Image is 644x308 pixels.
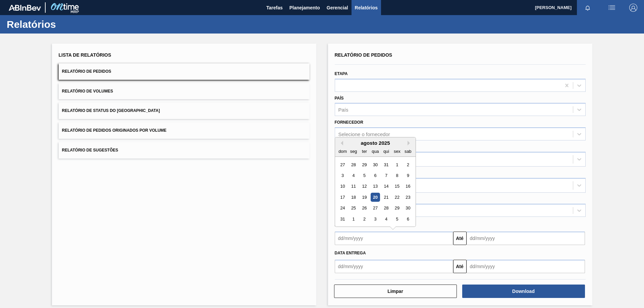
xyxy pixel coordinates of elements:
div: Choose quinta-feira, 31 de julho de 2025 [381,160,390,169]
span: Gerencial [327,4,348,12]
span: Planejamento [289,4,320,12]
div: qui [381,147,390,156]
div: Choose terça-feira, 29 de julho de 2025 [360,160,369,169]
div: Choose quarta-feira, 30 de julho de 2025 [371,160,380,169]
button: Notificações [577,3,598,12]
button: Relatório de Pedidos [59,63,310,80]
div: Choose sábado, 9 de agosto de 2025 [403,171,412,180]
div: Choose domingo, 17 de agosto de 2025 [338,193,347,202]
div: Choose sexta-feira, 29 de agosto de 2025 [392,204,401,213]
div: Choose sábado, 30 de agosto de 2025 [403,204,412,213]
div: Choose domingo, 27 de julho de 2025 [338,160,347,169]
label: País [335,96,344,101]
button: Download [462,285,585,298]
div: Choose quarta-feira, 3 de setembro de 2025 [371,214,380,224]
img: TNhmsLtSVTkK8tSr43FrP2fwEKptu5GPRR3wAAAABJRU5ErkJggg== [9,5,41,11]
button: Limpar [334,285,457,298]
div: month 2025-08 [337,159,413,225]
label: Etapa [335,71,348,76]
div: País [338,107,348,113]
div: Selecione o fornecedor [338,131,390,137]
div: Choose terça-feira, 2 de setembro de 2025 [360,214,369,224]
div: Choose domingo, 3 de agosto de 2025 [338,171,347,180]
button: Relatório de Status do [GEOGRAPHIC_DATA] [59,103,310,119]
div: Choose terça-feira, 5 de agosto de 2025 [360,171,369,180]
button: Relatório de Pedidos Originados por Volume [59,122,310,139]
div: qua [371,147,380,156]
div: Choose domingo, 31 de agosto de 2025 [338,214,347,224]
div: Choose segunda-feira, 1 de setembro de 2025 [349,214,358,224]
div: sex [392,147,401,156]
div: agosto 2025 [335,140,416,146]
div: Choose segunda-feira, 18 de agosto de 2025 [349,193,358,202]
div: Choose terça-feira, 26 de agosto de 2025 [360,204,369,213]
div: sab [403,147,412,156]
div: Choose quinta-feira, 21 de agosto de 2025 [381,193,390,202]
div: Choose terça-feira, 12 de agosto de 2025 [360,182,369,191]
button: Até [453,260,467,273]
div: seg [349,147,358,156]
input: dd/mm/yyyy [335,260,453,273]
div: Choose sexta-feira, 1 de agosto de 2025 [392,160,401,169]
div: Choose segunda-feira, 4 de agosto de 2025 [349,171,358,180]
div: Choose domingo, 10 de agosto de 2025 [338,182,347,191]
div: Choose sexta-feira, 5 de setembro de 2025 [392,214,401,224]
button: Até [453,232,467,245]
div: Choose sexta-feira, 22 de agosto de 2025 [392,193,401,202]
div: Choose sexta-feira, 8 de agosto de 2025 [392,171,401,180]
div: Choose quarta-feira, 13 de agosto de 2025 [371,182,380,191]
button: Previous Month [338,141,343,145]
span: Relatório de Pedidos [62,69,111,74]
button: Relatório de Sugestões [59,142,310,159]
div: dom [338,147,347,156]
div: Choose quinta-feira, 14 de agosto de 2025 [381,182,390,191]
span: Relatório de Pedidos [335,52,392,58]
span: Lista de Relatórios [59,52,111,58]
div: Choose quinta-feira, 4 de setembro de 2025 [381,214,390,224]
div: Choose sexta-feira, 15 de agosto de 2025 [392,182,401,191]
input: dd/mm/yyyy [467,260,585,273]
span: Data entrega [335,251,366,255]
span: Relatório de Status do [GEOGRAPHIC_DATA] [62,108,160,113]
div: Choose sábado, 16 de agosto de 2025 [403,182,412,191]
div: Choose segunda-feira, 11 de agosto de 2025 [349,182,358,191]
img: Logout [629,4,637,12]
input: dd/mm/yyyy [335,232,453,245]
span: Tarefas [266,4,283,12]
div: Choose quinta-feira, 28 de agosto de 2025 [381,204,390,213]
button: Relatório de Volumes [59,83,310,100]
div: Choose sábado, 2 de agosto de 2025 [403,160,412,169]
label: Fornecedor [335,120,363,125]
div: Choose terça-feira, 19 de agosto de 2025 [360,193,369,202]
div: Choose segunda-feira, 28 de julho de 2025 [349,160,358,169]
span: Relatório de Volumes [62,89,113,94]
img: userActions [608,4,616,12]
span: Relatório de Sugestões [62,148,118,152]
div: Choose quarta-feira, 6 de agosto de 2025 [371,171,380,180]
button: Next Month [408,141,412,145]
div: Choose sábado, 23 de agosto de 2025 [403,193,412,202]
div: Choose segunda-feira, 25 de agosto de 2025 [349,204,358,213]
span: Relatório de Pedidos Originados por Volume [62,128,167,133]
span: Relatórios [355,4,378,12]
div: Choose domingo, 24 de agosto de 2025 [338,204,347,213]
div: ter [360,147,369,156]
div: Choose sábado, 6 de setembro de 2025 [403,214,412,224]
h1: Relatórios [7,20,126,28]
div: Choose quinta-feira, 7 de agosto de 2025 [381,171,390,180]
div: Choose quarta-feira, 27 de agosto de 2025 [371,204,380,213]
input: dd/mm/yyyy [467,232,585,245]
div: Choose quarta-feira, 20 de agosto de 2025 [371,193,380,202]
